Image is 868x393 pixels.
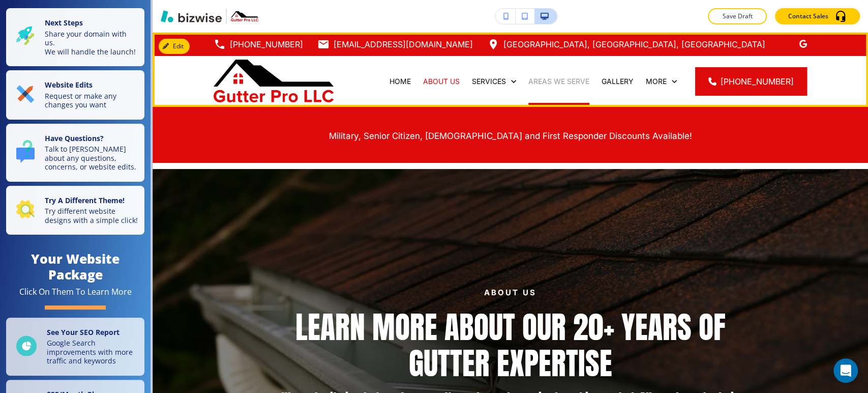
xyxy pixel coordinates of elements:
[423,76,460,87] p: ABOUT US
[390,76,411,87] p: HOME
[47,339,138,366] p: Google Search improvements with more traffic and keywords
[528,76,589,87] p: AREAS WE SERVE
[6,251,144,283] h4: Your Website Package
[45,145,138,172] p: Talk to [PERSON_NAME] about any questions, concerns, or website edits.
[45,207,138,224] p: Try different website designs with a simple click!
[721,75,794,88] span: [PHONE_NUMBER]
[231,11,258,21] img: Your Logo
[833,358,858,383] div: Open Intercom Messenger
[695,67,807,96] a: [PHONE_NUMBER]
[159,39,190,54] button: Edit
[45,80,93,90] strong: Website Edits
[708,8,767,24] button: Save Draft
[721,12,754,21] p: Save Draft
[6,70,144,120] button: Website EditsRequest or make any changes you want
[6,318,144,376] a: See Your SEO ReportGoogle Search improvements with more traffic and keywords
[272,309,749,381] p: LEARN MORE ABOUT OUR 20+ YEARS OF GUTTER EXPERTISE
[646,76,667,87] p: More
[317,37,473,52] a: [EMAIL_ADDRESS][DOMAIN_NAME]
[161,10,222,22] img: Bizwise Logo
[214,37,303,52] a: [PHONE_NUMBER]
[230,37,303,52] p: [PHONE_NUMBER]
[487,37,765,52] a: [GEOGRAPHIC_DATA], [GEOGRAPHIC_DATA], [GEOGRAPHIC_DATA]
[45,30,138,57] p: Share your domain with us. We will handle the launch!
[45,133,104,143] strong: Have Questions?
[47,327,119,337] strong: See Your SEO Report
[45,195,125,205] strong: Try A Different Theme!
[329,131,692,141] span: Military, Senior Citizen, [DEMOGRAPHIC_DATA] and First Responder Discounts Available!
[775,8,860,24] button: Contact Sales
[6,186,144,235] button: Try A Different Theme!Try different website designs with a simple click!
[472,76,506,87] p: SERVICES
[6,124,144,182] button: Have Questions?Talk to [PERSON_NAME] about any questions, concerns, or website edits.
[503,37,765,52] p: [GEOGRAPHIC_DATA], [GEOGRAPHIC_DATA], [GEOGRAPHIC_DATA]
[788,12,828,21] p: Contact Sales
[6,8,144,66] button: Next StepsShare your domain with us.We will handle the launch!
[334,37,473,52] p: [EMAIL_ADDRESS][DOMAIN_NAME]
[602,76,634,87] p: GALLERY
[45,18,83,27] strong: Next Steps
[214,60,334,102] img: Gutter Pro LLC
[45,92,138,109] p: Request or make any changes you want
[19,287,132,297] div: Click On Them To Learn More
[272,287,749,299] p: About Us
